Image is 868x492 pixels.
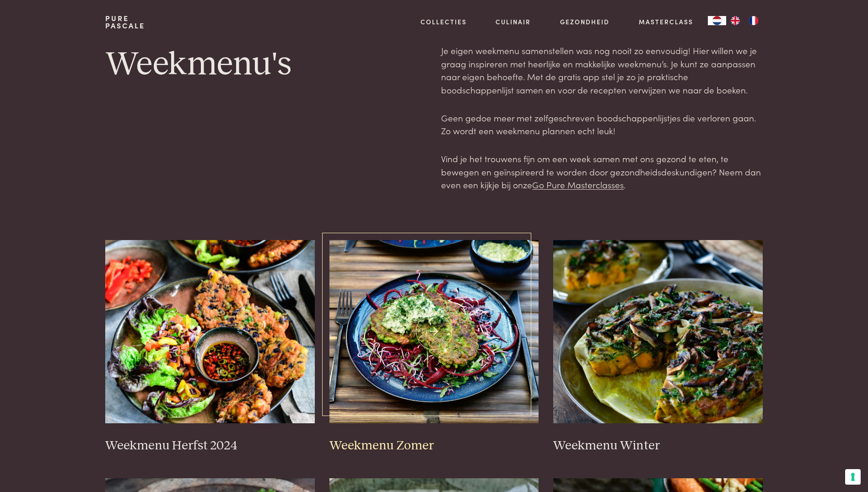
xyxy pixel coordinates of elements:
[708,16,726,25] a: NL
[105,240,315,454] a: Weekmenu Herfst 2024 Weekmenu Herfst 2024
[560,17,609,27] a: Gezondheid
[105,240,315,423] img: Weekmenu Herfst 2024
[105,15,145,29] a: PurePascale
[726,16,763,25] ul: Language list
[329,240,539,454] a: Weekmenu Zomer Weekmenu Zomer
[105,44,426,85] h1: Weekmenu's
[329,240,539,423] img: Weekmenu Zomer
[441,111,762,137] p: Geen gedoe meer met zelfgeschreven boodschappenlijstjes die verloren gaan. Zo wordt een weekmenu ...
[441,44,762,97] p: Je eigen weekmenu samenstellen was nog nooit zo eenvoudig! Hier willen we je graag inspireren met...
[708,16,763,25] aside: Language selected: Nederlands
[708,16,726,25] div: Language
[532,178,624,191] a: Go Pure Masterclasses
[553,240,763,454] a: Weekmenu Winter Weekmenu Winter
[441,152,762,191] p: Vind je het trouwens fijn om een week samen met ons gezond te eten, te bewegen en geïnspireerd te...
[726,16,744,25] a: EN
[845,469,861,485] button: Uw voorkeuren voor toestemming voor trackingtechnologieën
[744,16,763,25] a: FR
[553,240,763,423] img: Weekmenu Winter
[329,438,539,454] h3: Weekmenu Zomer
[421,17,467,27] a: Collecties
[553,438,763,454] h3: Weekmenu Winter
[496,17,531,27] a: Culinair
[639,17,693,27] a: Masterclass
[105,438,315,454] h3: Weekmenu Herfst 2024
